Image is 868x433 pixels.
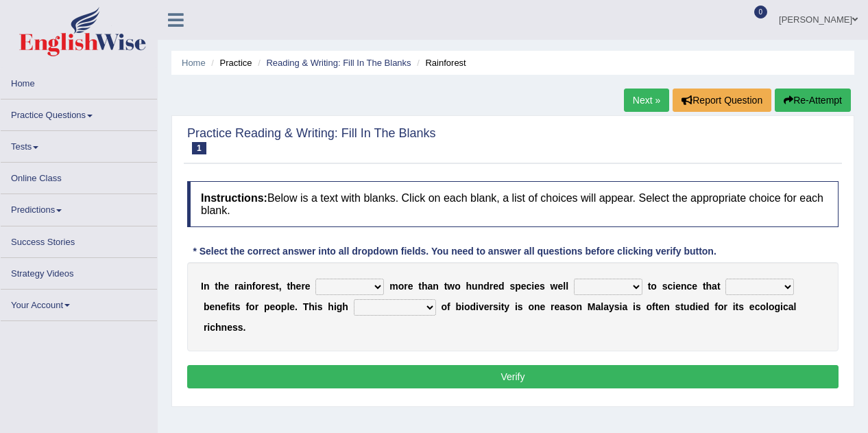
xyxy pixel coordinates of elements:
[266,58,411,68] a: Reading & Writing: Fill In The Blanks
[515,281,521,292] b: p
[204,322,207,333] b: r
[447,281,455,292] b: w
[534,301,540,312] b: n
[736,301,739,312] b: t
[540,281,545,292] b: s
[675,281,681,292] b: e
[498,301,501,312] b: i
[695,301,698,312] b: i
[504,301,509,312] b: y
[287,281,290,292] b: t
[690,301,696,312] b: d
[633,301,636,312] b: i
[279,281,282,292] b: ,
[204,281,210,292] b: n
[692,281,697,292] b: e
[667,281,673,292] b: c
[723,301,727,312] b: r
[479,301,484,312] b: v
[718,301,724,312] b: o
[261,281,265,292] b: r
[287,301,289,312] b: l
[461,301,464,312] b: i
[201,281,204,292] b: I
[408,281,413,292] b: e
[681,281,687,292] b: n
[281,301,287,312] b: p
[566,281,568,292] b: l
[1,131,157,158] a: Tests
[255,281,261,292] b: o
[1,290,157,316] a: Your Account
[478,281,484,292] b: n
[455,301,461,312] b: b
[239,281,244,292] b: a
[712,281,717,292] b: a
[413,56,466,69] li: Rainforest
[673,89,771,112] button: Report Question
[433,281,439,292] b: n
[215,322,221,333] b: h
[296,281,302,292] b: e
[404,281,407,292] b: r
[555,301,560,312] b: e
[531,281,534,292] b: i
[783,301,788,312] b: c
[245,301,249,312] b: f
[483,281,490,292] b: d
[647,301,653,312] b: o
[290,281,296,292] b: h
[651,281,657,292] b: o
[509,281,515,292] b: s
[192,142,206,154] span: 1
[342,301,348,312] b: h
[540,301,546,312] b: e
[235,301,241,312] b: s
[243,281,246,292] b: i
[493,301,498,312] b: s
[680,301,684,312] b: t
[484,301,490,312] b: e
[565,301,570,312] b: s
[703,281,706,292] b: t
[444,281,448,292] b: t
[227,322,232,333] b: e
[601,301,603,312] b: l
[518,301,523,312] b: s
[596,301,601,312] b: a
[187,244,722,259] div: * Select the correct answer into all dropdown fields. You need to answer all questions before cli...
[270,281,276,292] b: s
[780,301,783,312] b: i
[687,281,692,292] b: c
[315,301,317,312] b: i
[738,301,744,312] b: s
[182,58,206,68] a: Home
[295,301,298,312] b: .
[209,301,215,312] b: e
[755,301,760,312] b: c
[793,301,796,312] b: l
[418,281,422,292] b: t
[1,226,157,253] a: Success Stories
[636,301,641,312] b: s
[201,192,267,204] b: Instructions:
[334,301,337,312] b: i
[470,301,477,312] b: d
[624,89,669,112] a: Next »
[760,301,766,312] b: o
[226,301,230,312] b: f
[215,281,218,292] b: t
[234,281,238,292] b: r
[275,301,281,312] b: o
[570,301,577,312] b: o
[490,281,493,292] b: r
[706,281,712,292] b: h
[490,301,493,312] b: r
[673,281,675,292] b: i
[1,163,157,189] a: Online Class
[221,322,228,333] b: n
[255,301,258,312] b: r
[655,301,659,312] b: t
[305,281,311,292] b: e
[664,301,670,312] b: n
